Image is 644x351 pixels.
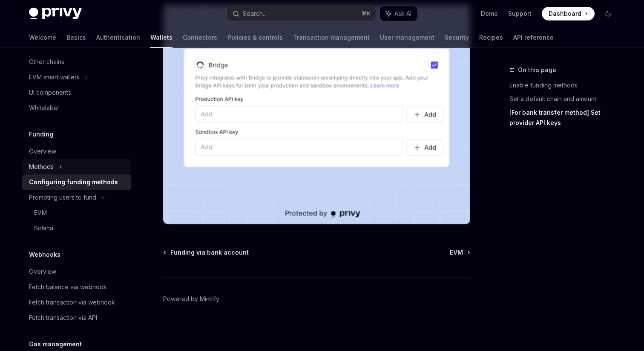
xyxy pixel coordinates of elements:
a: Overview [22,264,131,279]
button: Toggle dark mode [601,7,615,20]
a: Overview [22,144,131,159]
a: Welcome [29,27,56,48]
a: EVM [450,248,469,257]
span: ⌘ K [362,10,371,17]
span: Dashboard [549,9,581,18]
a: Fetch transaction via API [22,310,131,325]
button: Ask AI [380,6,417,21]
a: Wallets [150,27,172,48]
div: Fetch transaction via API [29,313,97,323]
a: Funding via bank account [164,248,249,257]
a: Other chains [22,54,131,70]
a: Fetch balance via webhook [22,279,131,295]
div: Configuring funding methods [29,177,118,187]
a: Policies & controls [227,27,283,48]
a: Dashboard [542,7,595,20]
div: Overview [29,267,56,277]
span: EVM [450,248,463,257]
div: Other chains [29,57,64,67]
span: Ask AI [394,9,411,18]
a: Security [445,27,469,48]
a: [For bank transfer method] Set provider API keys [509,106,622,130]
div: Overview [29,146,56,157]
span: Funding via bank account [170,248,249,257]
a: API reference [513,27,554,48]
a: Authentication [96,27,140,48]
a: Solana [22,220,131,236]
a: Recipes [479,27,503,48]
a: Set a default chain and amount [509,92,622,106]
h5: Funding [29,129,53,139]
div: Methods [29,162,54,172]
a: Configuring funding methods [22,174,131,190]
a: Powered by Mintlify [163,295,219,303]
a: Support [508,9,532,18]
span: On this page [518,65,556,75]
div: UI components [29,87,71,98]
a: UI components [22,85,131,100]
div: Fetch balance via webhook [29,282,107,292]
a: Enable funding methods [509,78,622,92]
a: User management [380,27,434,48]
img: Bridge keys PNG [163,5,470,224]
a: Basics [66,27,86,48]
div: Search... [243,9,267,19]
a: Connectors [183,27,217,48]
h5: Webhooks [29,249,60,260]
a: Whitelabel [22,100,131,116]
a: EVM [22,205,131,220]
a: Fetch transaction via webhook [22,295,131,310]
button: Search...⌘K [227,6,376,21]
a: Transaction management [293,27,370,48]
img: dark logo [29,8,82,20]
h5: Gas management [29,339,82,349]
div: EVM [34,208,47,218]
div: Prompting users to fund [29,192,96,203]
div: EVM smart wallets [29,72,79,82]
div: Fetch transaction via webhook [29,297,115,307]
div: Whitelabel [29,103,59,113]
a: Demo [481,9,498,18]
div: Solana [34,223,53,233]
